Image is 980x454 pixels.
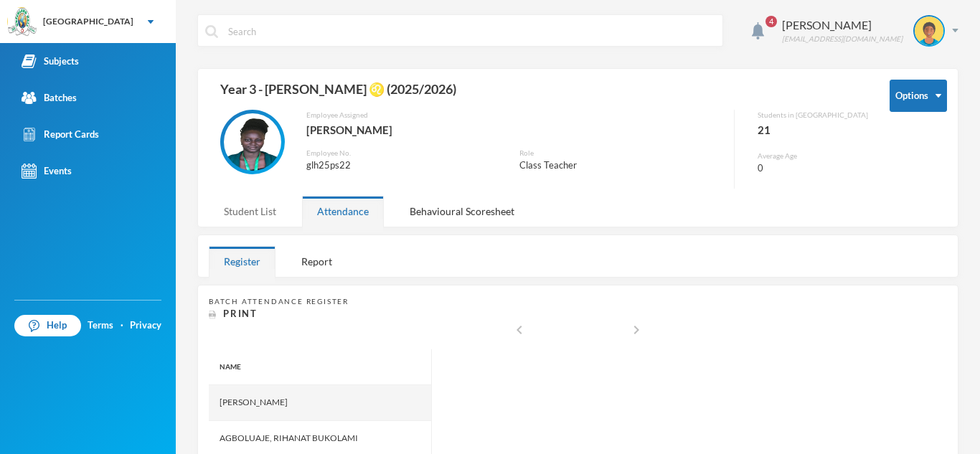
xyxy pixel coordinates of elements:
div: Role [519,148,724,159]
div: [PERSON_NAME] [209,385,432,421]
a: Privacy [130,318,161,333]
div: Students in [GEOGRAPHIC_DATA] [758,110,868,120]
img: logo [8,8,37,37]
div: glh25ps22 [306,159,498,173]
div: · [121,318,123,333]
span: 4 [765,16,777,27]
div: Employee No. [306,148,498,159]
div: Subjects [22,54,79,69]
img: STUDENT [915,16,943,45]
i: chevron_left [511,321,528,339]
div: 21 [758,120,868,139]
a: Terms [88,318,113,333]
div: Register [209,246,275,277]
span: Batch Attendance Register [209,297,349,306]
div: [PERSON_NAME] [306,120,723,139]
span: Print [223,308,258,319]
div: Behavioural Scoresheet [395,196,529,227]
button: Options [890,80,947,112]
div: Batches [22,90,77,105]
img: EMPLOYEE [224,113,281,171]
div: Average Age [758,151,868,161]
a: Help [14,315,81,336]
div: Student List [209,196,291,227]
div: Year 3 - [PERSON_NAME] ♌️ (2025/2026) [209,80,868,110]
div: [GEOGRAPHIC_DATA] [43,15,133,28]
div: Report Cards [22,127,99,142]
div: Attendance [302,196,384,227]
i: chevron_right [628,321,645,339]
div: 0 [758,161,868,176]
div: Employee Assigned [306,110,723,120]
div: Name [209,349,432,385]
img: search [205,25,218,38]
div: [EMAIL_ADDRESS][DOMAIN_NAME] [782,34,903,44]
div: [PERSON_NAME] [782,16,903,34]
div: Report [286,246,347,277]
input: Search [227,15,715,47]
div: Events [22,164,72,179]
div: Class Teacher [519,159,724,173]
